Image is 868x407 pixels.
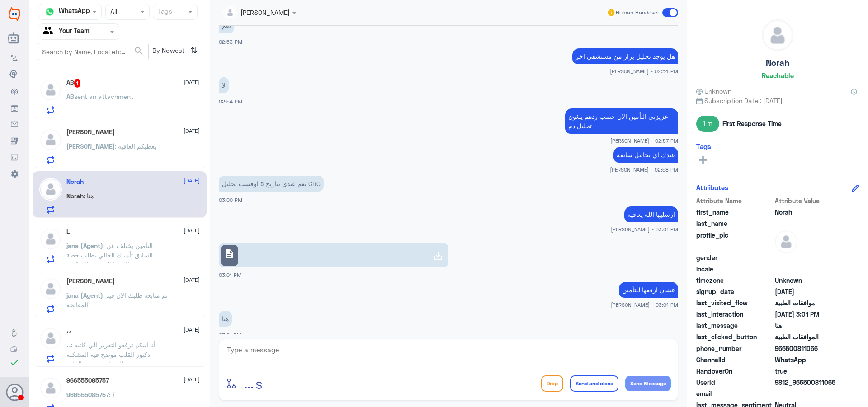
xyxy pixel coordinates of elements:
span: ChannelId [696,355,773,365]
span: : تم متابعة طلبك الان قيد المعالجة [66,291,168,309]
p: 20/8/2025, 3:01 PM [624,206,678,222]
span: last_message [696,321,773,330]
span: 9812_966500811066 [775,378,840,387]
div: Tags [156,6,172,18]
span: 966555085757 [66,391,109,398]
span: search [133,46,144,56]
span: [DATE] [184,78,200,86]
p: 20/8/2025, 3:01 PM [219,311,232,327]
span: timezone [696,276,773,285]
span: Unknown [775,276,840,285]
p: 20/8/2025, 2:54 PM [219,77,229,93]
p: 20/8/2025, 3:00 PM [219,176,324,192]
span: 2025-08-20T12:01:57.881Z [775,309,840,319]
span: 03:00 PM [219,197,242,203]
img: defaultAdmin.png [762,20,793,51]
span: [DATE] [184,375,200,384]
span: [PERSON_NAME] - 03:01 PM [611,301,678,309]
span: Unknown [696,86,731,96]
span: null [775,389,840,398]
span: Norah [66,192,84,200]
span: last_name [696,219,773,228]
span: null [775,264,840,274]
span: [PERSON_NAME] - 02:58 PM [610,166,678,173]
span: [PERSON_NAME] - 02:54 PM [610,67,678,75]
span: Attribute Value [775,196,840,206]
span: signup_date [696,287,773,296]
span: : هنا [84,192,94,200]
span: 1 [74,79,81,88]
span: last_clicked_button [696,332,773,342]
button: Drop [541,375,563,392]
img: whatsapp.png [43,5,57,19]
span: UserId [696,378,773,387]
h5: Norah [766,58,789,68]
span: : يعطيكم العافيه [115,142,156,150]
h5: Ahmed Aldryhim [66,128,115,136]
i: check [9,357,20,368]
span: description [224,248,235,259]
span: 966500811066 [775,344,840,353]
span: last_visited_flow [696,298,773,308]
span: jana (Agent) [66,242,103,249]
button: Send and close [570,375,618,392]
h6: Tags [696,142,711,150]
img: defaultAdmin.png [39,228,62,250]
button: Avatar [6,384,23,401]
span: [DATE] [184,276,200,284]
span: [DATE] [184,177,200,185]
h6: Attributes [696,183,728,192]
span: Norah [775,207,840,217]
span: email [696,389,773,398]
span: [DATE] [184,226,200,234]
img: yourTeam.svg [43,25,57,38]
img: defaultAdmin.png [39,79,62,101]
span: jana (Agent) [66,291,103,299]
span: profile_pic [696,230,773,251]
span: [DATE] [184,326,200,334]
span: 03:01 PM [219,272,241,278]
span: هنا [775,321,840,330]
span: [PERSON_NAME] - 03:01 PM [611,225,678,233]
span: HandoverOn [696,366,773,376]
h6: Reachable [762,71,794,80]
h5: ،، [66,327,71,335]
span: 02:54 PM [219,98,242,104]
span: 02:53 PM [219,39,242,45]
span: Human Handover [616,9,659,17]
span: sent an attachment [74,93,133,100]
span: true [775,366,840,376]
span: locale [696,264,773,274]
button: ... [244,373,254,393]
span: Subscription Date : [DATE] [696,96,859,105]
span: AB [66,93,74,100]
a: description [219,243,448,267]
h5: AB [66,79,81,88]
p: 20/8/2025, 2:58 PM [613,147,678,163]
p: 20/8/2025, 2:54 PM [572,48,678,64]
button: Send Message [625,376,671,391]
span: 03:01 PM [219,332,241,338]
span: Attribute Name [696,196,773,206]
span: null [775,253,840,262]
img: defaultAdmin.png [775,230,797,253]
span: first_name [696,207,773,217]
img: defaultAdmin.png [39,377,62,399]
p: 20/8/2025, 2:53 PM [219,18,234,33]
p: 20/8/2025, 2:57 PM [565,108,678,134]
h5: L [66,228,70,235]
span: 2025-08-20T08:20:16.015Z [775,287,840,296]
span: [PERSON_NAME] - 02:57 PM [610,137,678,145]
span: : ؟ [109,391,115,398]
img: defaultAdmin.png [39,277,62,300]
span: phone_number [696,344,773,353]
img: defaultAdmin.png [39,178,62,201]
span: gender [696,253,773,262]
h5: Abu Nawaf [66,277,115,285]
img: defaultAdmin.png [39,128,62,151]
span: ،، [66,341,71,349]
img: defaultAdmin.png [39,327,62,350]
span: 2 [775,355,840,365]
span: الموافقات الطبية [775,332,840,342]
span: ... [244,375,254,391]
